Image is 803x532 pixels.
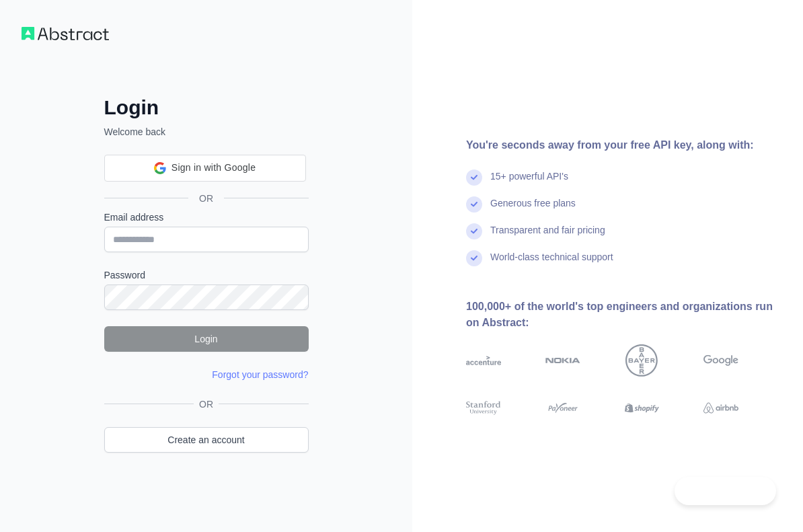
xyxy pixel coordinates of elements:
[466,137,781,153] div: You're seconds away from your free API key, along with:
[466,344,501,377] img: accenture
[545,400,580,417] img: payoneer
[466,223,482,239] img: check mark
[490,169,568,196] div: 15+ powerful API's
[104,96,309,120] h2: Login
[466,299,781,331] div: 100,000+ of the world's top engineers and organizations run on Abstract:
[625,400,660,417] img: shopify
[104,211,309,224] label: Email address
[703,400,738,417] img: airbnb
[466,196,482,213] img: check mark
[466,400,501,417] img: stanford university
[703,344,738,377] img: google
[104,268,309,282] label: Password
[188,192,224,205] span: OR
[490,196,576,223] div: Generous free plans
[490,250,613,277] div: World-class technical support
[22,27,109,40] img: Workflow
[675,477,776,505] iframe: Toggle Customer Support
[466,250,482,266] img: check mark
[625,344,658,377] img: bayer
[104,125,309,139] p: Welcome back
[545,344,580,377] img: nokia
[466,169,482,186] img: check mark
[104,326,309,352] button: Login
[212,369,308,380] a: Forgot your password?
[104,155,306,182] div: Sign in with Google
[104,427,309,453] a: Create an account
[490,223,605,250] div: Transparent and fair pricing
[171,161,256,175] span: Sign in with Google
[194,397,219,411] span: OR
